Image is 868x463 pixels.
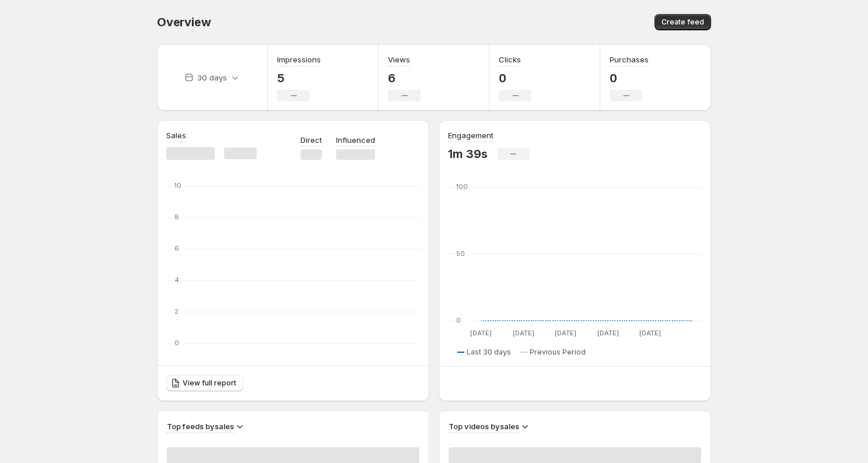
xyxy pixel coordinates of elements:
text: 100 [456,183,468,191]
text: 6 [174,244,179,252]
h3: Engagement [448,129,494,141]
h3: Top videos by sales [449,420,519,432]
h3: Purchases [610,54,649,65]
text: [DATE] [597,329,619,337]
button: Create feed [654,14,711,30]
text: [DATE] [555,329,576,337]
span: Last 30 days [467,348,511,357]
text: 8 [174,213,179,221]
text: 10 [174,181,181,190]
p: 0 [499,71,531,85]
h3: Impressions [277,54,321,65]
text: [DATE] [513,329,534,337]
text: 4 [174,276,179,284]
p: 1m 39s [448,147,488,161]
h3: Views [388,54,410,65]
text: [DATE] [470,329,492,337]
span: Create feed [661,17,704,27]
text: 50 [456,250,465,258]
text: 0 [174,339,179,347]
p: Direct [300,134,322,146]
p: 0 [610,71,649,85]
p: Influenced [336,134,375,146]
span: Overview [157,15,211,29]
h3: Sales [166,129,186,141]
text: [DATE] [639,329,661,337]
h3: Clicks [499,54,521,65]
a: View full report [166,375,243,391]
p: 5 [277,71,321,85]
span: Previous Period [530,348,586,357]
text: 0 [456,316,461,324]
text: 2 [174,307,178,315]
p: 6 [388,71,421,85]
span: View full report [183,378,236,388]
h3: Top feeds by sales [167,420,234,432]
p: 30 days [197,72,227,83]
